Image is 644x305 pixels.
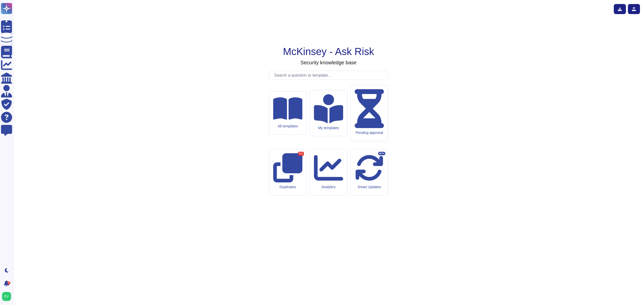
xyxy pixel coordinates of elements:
div: 9+ [7,281,10,284]
div: Duplicates [273,185,302,189]
h3: Security knowledge base [301,60,356,66]
img: user [2,292,11,301]
button: user [1,291,15,302]
div: My templates [314,126,343,130]
div: BETA [378,152,385,155]
h1: McKinsey - Ask Risk [283,45,374,58]
div: Analytics [314,185,343,189]
div: Pending approval [355,131,384,135]
div: 211 [298,152,304,156]
input: Search a question or template... [272,71,388,80]
div: Smart Updates [355,185,384,189]
div: All templates [273,124,302,128]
